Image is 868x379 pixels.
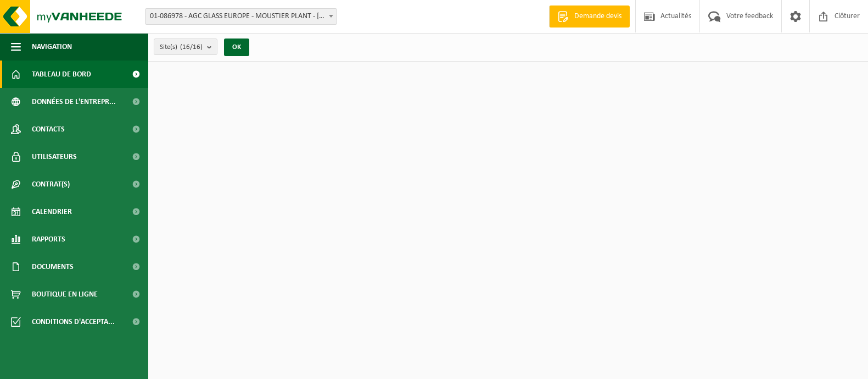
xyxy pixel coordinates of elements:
[32,33,72,61] span: Navigation
[32,116,65,143] span: Contacts
[145,8,337,25] span: 01-086978 - AGC GLASS EUROPE - MOUSTIER PLANT - LOUVAIN-LA-NEUVE
[32,61,91,88] span: Tableau de bord
[224,39,249,56] button: OK
[32,198,72,226] span: Calendrier
[572,11,624,22] span: Demande devis
[549,6,630,28] a: Demande devis
[32,171,70,198] span: Contrat(s)
[180,43,203,51] count: (16/16)
[154,39,217,55] button: Site(s)(16/16)
[32,281,98,308] span: Boutique en ligne
[145,9,337,24] span: 01-086978 - AGC GLASS EUROPE - MOUSTIER PLANT - LOUVAIN-LA-NEUVE
[32,143,77,171] span: Utilisateurs
[32,88,116,116] span: Données de l'entrepr...
[32,226,65,253] span: Rapports
[32,308,115,336] span: Conditions d'accepta...
[32,253,74,281] span: Documents
[160,39,203,56] span: Site(s)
